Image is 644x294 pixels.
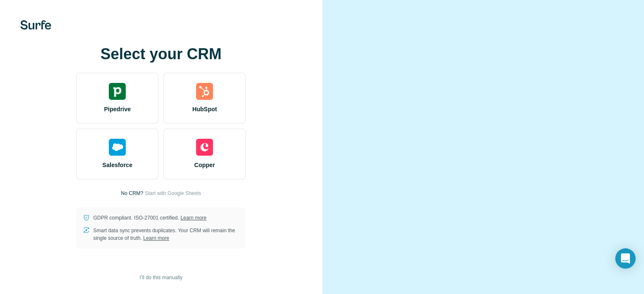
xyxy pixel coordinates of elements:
[93,214,206,222] p: GDPR compliant. ISO-27001 certified.
[196,139,213,156] img: copper's logo
[192,105,217,113] span: HubSpot
[615,248,636,269] div: Open Intercom Messenger
[180,215,206,221] a: Learn more
[145,190,201,197] button: Start with Google Sheets
[102,161,133,169] span: Salesforce
[140,274,182,281] span: I’ll do this manually
[121,190,144,197] p: No CRM?
[76,46,246,63] h1: Select your CRM
[109,139,126,156] img: salesforce's logo
[196,83,213,100] img: hubspot's logo
[104,105,131,113] span: Pipedrive
[143,235,169,241] a: Learn more
[109,83,126,100] img: pipedrive's logo
[93,227,239,242] p: Smart data sync prevents duplicates. Your CRM will remain the single source of truth.
[134,271,188,284] button: I’ll do this manually
[20,20,51,30] img: Surfe's logo
[194,161,215,169] span: Copper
